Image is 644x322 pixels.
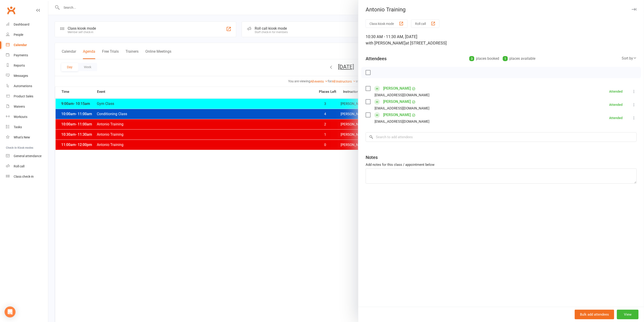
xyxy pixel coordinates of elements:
[358,6,644,13] div: Antonio Training
[6,60,48,71] a: Reports
[14,74,28,78] div: Messages
[6,171,48,182] a: Class kiosk mode
[375,105,429,111] div: [EMAIL_ADDRESS][DOMAIN_NAME]
[14,84,32,88] div: Automations
[469,56,474,61] div: 3
[14,43,27,47] div: Calendar
[383,85,411,92] a: [PERSON_NAME]
[5,5,17,16] a: Clubworx
[503,56,508,61] div: 1
[366,132,637,142] input: Search to add attendees
[5,306,15,317] div: Open Intercom Messenger
[6,112,48,122] a: Workouts
[609,103,623,106] div: Attended
[503,55,535,62] div: places available
[405,41,447,45] span: at [STREET_ADDRESS]
[14,175,34,178] div: Class check-in
[14,115,27,119] div: Workouts
[6,81,48,91] a: Automations
[14,53,28,57] div: Payments
[14,164,24,168] div: Roll call
[469,55,499,62] div: places booked
[6,132,48,143] a: What's New
[6,30,48,40] a: People
[375,119,429,125] div: [EMAIL_ADDRESS][DOMAIN_NAME]
[14,105,25,108] div: Waivers
[6,50,48,60] a: Payments
[609,116,623,119] div: Attended
[14,94,33,98] div: Product Sales
[14,125,22,129] div: Tasks
[6,151,48,161] a: General attendance kiosk mode
[617,310,639,319] button: View
[6,101,48,112] a: Waivers
[14,135,30,139] div: What's New
[14,64,25,67] div: Reports
[375,92,429,98] div: [EMAIL_ADDRESS][DOMAIN_NAME]
[366,19,408,28] button: Class kiosk mode
[366,55,387,62] div: Attendees
[366,162,637,167] div: Add notes for this class / appointment below
[6,71,48,81] a: Messages
[14,23,29,26] div: Dashboard
[622,55,637,61] div: Sort by
[366,41,405,45] span: with [PERSON_NAME]
[14,154,41,158] div: General attendance
[6,91,48,101] a: Product Sales
[366,34,637,46] div: 10:30 AM - 11:30 AM, [DATE]
[366,154,378,161] div: Notes
[14,33,23,36] div: People
[6,40,48,50] a: Calendar
[383,111,411,119] a: [PERSON_NAME]
[575,310,614,319] button: Bulk add attendees
[383,98,411,105] a: [PERSON_NAME]
[609,90,623,93] div: Attended
[6,122,48,132] a: Tasks
[411,19,439,28] button: Roll call
[6,19,48,30] a: Dashboard
[6,161,48,171] a: Roll call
